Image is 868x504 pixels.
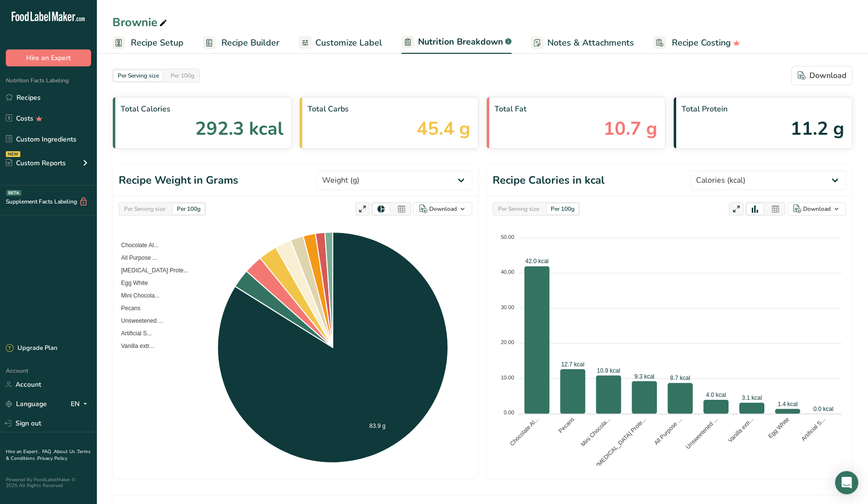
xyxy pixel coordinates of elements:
span: Nutrition Breakdown [418,35,503,48]
a: Nutrition Breakdown [402,31,511,54]
div: Open Intercom Messenger [835,471,858,494]
tspan: 30.00 [501,304,514,310]
div: Brownie [112,14,169,31]
div: Per Serving size [114,70,163,81]
tspan: Chocolate Al... [509,416,540,447]
span: Total Fat [495,103,657,115]
a: Language [6,395,47,412]
tspan: [MEDICAL_DATA] Prote... [595,416,647,468]
a: About Us . [54,448,77,455]
a: Hire an Expert . [6,448,40,455]
a: FAQ . [42,448,54,455]
div: Per 100g [167,70,198,81]
span: Total Calories [121,103,283,115]
div: Download [803,205,831,213]
button: Hire an Expert [6,49,91,66]
div: Per 100g [173,204,204,214]
tspan: Mini Chocola... [579,416,611,448]
span: Vanilla extr... [114,343,154,349]
button: Download [787,202,846,216]
span: Chocolate Al... [114,242,158,249]
div: Per Serving size [494,204,543,214]
a: Privacy Policy [37,455,67,462]
a: Recipe Setup [112,32,184,54]
tspan: Unsweetened ... [684,416,719,450]
a: Terms & Conditions . [6,448,91,462]
h1: Recipe Weight in Grams [119,173,238,189]
tspan: 10.00 [501,375,514,380]
div: Upgrade Plan [6,344,57,353]
span: Recipe Costing [672,36,731,49]
span: Unsweetened ... [114,317,163,324]
tspan: Vanilla extr... [727,416,755,444]
div: NEW [6,151,20,157]
a: Recipe Builder [203,32,279,54]
span: Notes & Attachments [547,36,634,49]
span: Artificial S... [114,330,152,337]
span: Pecans [114,305,140,312]
span: [MEDICAL_DATA] Prote... [114,267,188,274]
tspan: 40.00 [501,269,514,275]
div: BETA [6,190,21,196]
tspan: 50.00 [501,234,514,240]
span: Total Protein [682,103,844,115]
span: Customize Label [315,36,382,49]
span: 11.2 g [790,115,844,142]
span: All Purpose ... [114,254,157,261]
div: Download [798,70,846,81]
tspan: Pecans [557,416,575,434]
tspan: 20.00 [501,339,514,345]
span: Total Carbs [308,103,470,115]
tspan: Artificial S... [800,416,826,442]
tspan: Egg White [767,416,790,440]
tspan: 0.00 [504,409,514,415]
span: 45.4 g [417,115,470,142]
span: Recipe Builder [221,36,279,49]
span: 10.7 g [604,115,657,142]
a: Notes & Attachments [531,32,634,54]
span: Mini Chocola... [114,292,159,299]
div: Custom Reports [6,158,66,168]
div: Download [429,205,457,213]
button: Download [413,202,472,216]
div: Powered By FoodLabelMaker © 2025 All Rights Reserved [6,477,91,488]
a: Recipe Costing [653,32,740,54]
div: EN [71,398,91,410]
span: 292.3 kcal [195,115,283,142]
span: Egg White [114,280,148,286]
span: Recipe Setup [131,36,184,49]
button: Download [791,66,852,85]
div: Per Serving size [120,204,169,214]
tspan: All Purpose ... [653,416,683,446]
a: Customize Label [299,32,382,54]
div: Per 100g [547,204,578,214]
h1: Recipe Calories in kcal [493,173,604,189]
